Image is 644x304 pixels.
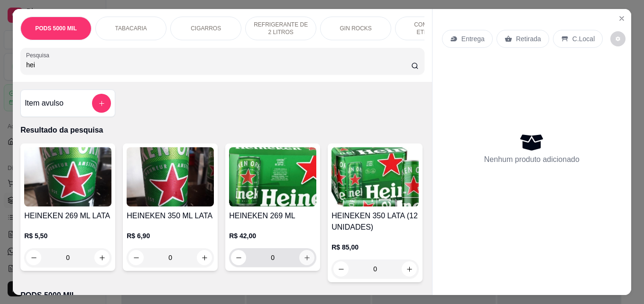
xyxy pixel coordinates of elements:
input: Pesquisa [26,60,411,70]
button: increase-product-quantity [94,250,110,265]
p: TABACARIA [115,25,147,32]
button: decrease-product-quantity [333,261,349,277]
h4: HEINEKEN 350 ML LATA [127,210,214,222]
label: Pesquisa [26,51,53,59]
button: decrease-product-quantity [610,31,626,46]
p: COMBO GIN ETERNITY [403,21,458,36]
h4: HEINEKEN 350 LATA (12 UNIDADES) [331,210,419,233]
h4: Item avulso [25,98,64,109]
button: increase-product-quantity [299,250,314,265]
p: R$ 85,00 [331,242,419,252]
p: C.Local [572,34,595,44]
img: product-image [229,147,316,206]
p: Entrega [461,34,485,44]
p: R$ 6,90 [127,231,214,241]
img: product-image [24,147,111,206]
button: Close [614,11,629,26]
p: REFRIGERANTE DE 2 LITROS [253,21,308,36]
p: R$ 5,50 [24,231,111,241]
p: Nenhum produto adicionado [484,154,580,165]
p: Resultado da pesquisa [20,125,424,136]
p: PODS 5000 MIL [20,290,424,301]
button: increase-product-quantity [197,250,212,265]
p: Retirada [516,34,541,44]
img: product-image [331,147,419,206]
h4: HEINEKEN 269 ML [229,210,316,222]
button: decrease-product-quantity [231,250,246,265]
p: GIN ROCKS [340,25,371,32]
button: decrease-product-quantity [26,250,41,265]
button: increase-product-quantity [402,261,417,277]
button: decrease-product-quantity [129,250,144,265]
button: add-separate-item [92,94,111,113]
img: product-image [127,147,214,206]
p: CIGARROS [191,25,221,32]
p: R$ 42,00 [229,231,316,241]
p: PODS 5000 MIL [35,25,77,32]
h4: HEINEKEN 269 ML LATA [24,210,111,222]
